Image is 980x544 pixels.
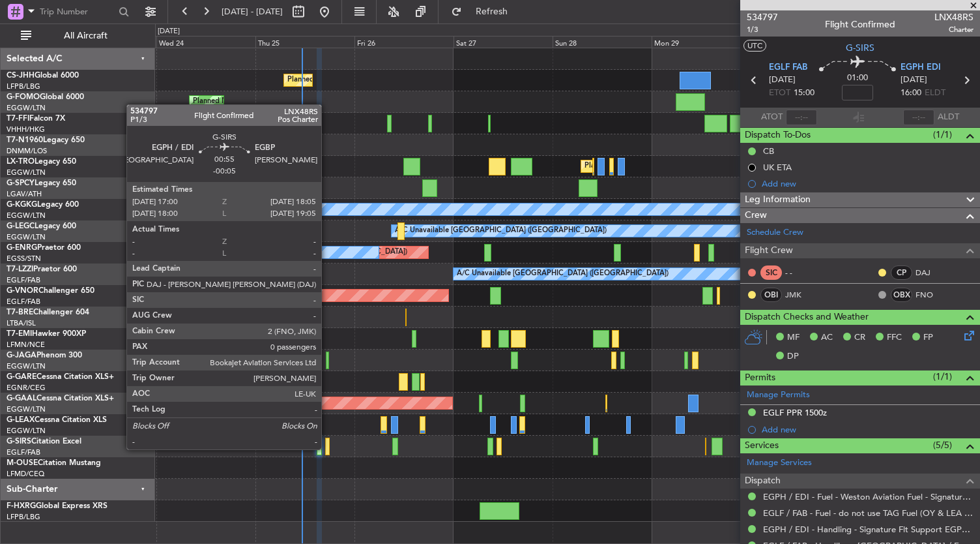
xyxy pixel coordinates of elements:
span: 1/3 [747,24,778,35]
a: G-JAGAPhenom 300 [7,352,82,359]
span: ETOT [769,87,790,100]
a: G-ENRGPraetor 600 [7,244,81,252]
a: T7-N1960Legacy 650 [7,136,85,144]
span: G-JAGA [7,352,36,359]
span: Services [745,438,779,453]
span: Dispatch To-Dos [745,128,811,143]
div: Planned Maint [GEOGRAPHIC_DATA] ([GEOGRAPHIC_DATA]) [193,92,398,112]
span: Dispatch Checks and Weather [745,310,869,325]
span: 01:00 [847,72,868,85]
div: Mon 29 [652,36,751,48]
a: G-VNORChallenger 650 [7,287,94,295]
span: [DATE] [769,74,796,87]
div: Planned Maint [GEOGRAPHIC_DATA] ([GEOGRAPHIC_DATA]) [197,350,402,370]
a: EGGW/LTN [7,232,46,242]
a: T7-FFIFalcon 7X [7,115,65,123]
a: G-SPCYLegacy 650 [7,179,76,187]
span: 534797 [747,10,778,24]
a: EGGW/LTN [7,211,46,220]
div: - - [785,267,814,279]
div: A/C Unavailable [160,243,214,262]
div: Wed 24 [156,36,255,48]
span: T7-EMI [7,330,32,338]
a: EGGW/LTN [7,168,46,177]
div: [DATE] [158,26,180,37]
span: EGLF FAB [769,61,807,74]
span: G-GARE [7,373,36,381]
span: (5/5) [933,438,952,452]
div: OBI [760,288,782,302]
div: Fri 26 [354,36,454,48]
span: Leg Information [745,192,811,207]
span: [DATE] - [DATE] [222,6,283,18]
span: MF [787,331,800,344]
a: G-GARECessna Citation XLS+ [7,373,114,381]
a: Manage Permits [747,389,810,402]
a: EGGW/LTN [7,361,46,371]
div: Planned Maint [GEOGRAPHIC_DATA] ([GEOGRAPHIC_DATA]) [584,157,790,176]
a: EGLF/FAB [7,297,40,307]
a: LGAV/ATH [7,189,42,199]
a: Schedule Crew [747,226,803,239]
span: DP [787,350,799,363]
span: 15:00 [794,87,814,100]
button: All Aircraft [14,25,141,46]
a: EGLF / FAB - Fuel - do not use TAG Fuel (OY & LEA only) EGLF / FAB [763,507,973,519]
a: FNO [915,289,945,301]
div: A/C Unavailable [GEOGRAPHIC_DATA] ([GEOGRAPHIC_DATA]) [457,264,669,284]
span: Flight Crew [745,243,793,258]
span: (1/1) [933,128,952,142]
span: Crew [745,208,767,223]
div: OBX [891,288,912,302]
a: JMK [785,289,814,301]
span: ELDT [925,87,945,100]
div: Sat 27 [454,36,553,48]
a: F-HXRGGlobal Express XRS [7,502,108,510]
span: FFC [887,331,902,344]
div: EGLF PPR 1500z [763,407,827,418]
span: (1/1) [933,370,952,384]
div: Thu 25 [255,36,354,48]
a: EGLF/FAB [7,447,40,457]
div: Planned Maint [GEOGRAPHIC_DATA] ([GEOGRAPHIC_DATA]) [287,70,493,90]
a: LFPB/LBG [7,82,40,91]
span: CR [854,331,865,344]
span: F-HXRG [7,502,36,510]
a: T7-EMIHawker 900XP [7,330,86,338]
a: M-OUSECitation Mustang [7,459,101,467]
a: EGNR/CEG [7,383,46,393]
span: G-LEAX [7,416,35,424]
span: T7-BRE [7,309,33,316]
a: CS-JHHGlobal 6000 [7,72,79,80]
span: Charter [934,24,973,35]
a: DAJ [915,267,945,279]
a: Manage Services [747,457,812,470]
span: 16:00 [901,87,921,100]
a: G-KGKGLegacy 600 [7,201,79,209]
a: G-GAALCessna Citation XLS+ [7,395,114,402]
a: LFMD/CEQ [7,469,44,479]
span: T7-LZZI [7,265,33,273]
span: T7-N1960 [7,136,43,144]
div: Add new [762,424,973,435]
span: AC [821,331,833,344]
span: G-FOMO [7,93,40,101]
a: EGLF/FAB [7,275,40,285]
div: Sun 28 [553,36,652,48]
a: EGGW/LTN [7,103,46,113]
span: ALDT [938,111,959,124]
span: LX-TRO [7,158,35,166]
input: Trip Number [40,2,115,22]
div: CP [891,265,912,280]
span: FP [923,331,933,344]
span: Refresh [465,7,519,16]
span: G-ENRG [7,244,37,252]
div: Add new [762,178,973,189]
span: M-OUSE [7,459,38,467]
span: Permits [745,370,775,385]
a: VHHH/HKG [7,125,45,134]
a: G-LEAXCessna Citation XLS [7,416,107,424]
a: DNMM/LOS [7,146,47,156]
a: EGSS/STN [7,254,41,264]
button: UTC [743,40,766,52]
